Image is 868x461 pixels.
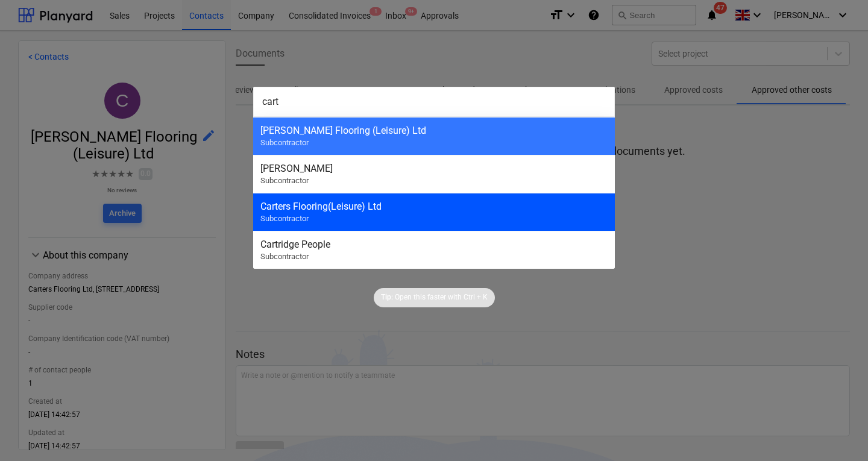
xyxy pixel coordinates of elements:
[260,239,608,250] div: Cartridge People
[260,125,608,136] div: [PERSON_NAME] Flooring (Leisure) Ltd
[253,87,615,117] input: Search for projects, line-items, subcontracts, valuations, subcontractors...
[260,201,608,212] div: Carters Flooring(Leisure) Ltd
[260,252,309,261] span: Subcontractor
[260,176,309,185] span: Subcontractor
[253,155,615,193] div: [PERSON_NAME]Subcontractor
[260,214,309,223] span: Subcontractor
[381,292,393,303] p: Tip:
[808,403,868,461] iframe: Chat Widget
[260,138,309,147] span: Subcontractor
[464,292,488,303] p: Ctrl + K
[253,117,615,155] div: [PERSON_NAME] Flooring (Leisure) LtdSubcontractor
[395,292,462,303] p: Open this faster with
[260,163,608,174] div: [PERSON_NAME]
[253,231,615,269] div: Cartridge PeopleSubcontractor
[374,288,495,307] div: Tip:Open this faster withCtrl + K
[253,193,615,231] div: Carters Flooring(Leisure) LtdSubcontractor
